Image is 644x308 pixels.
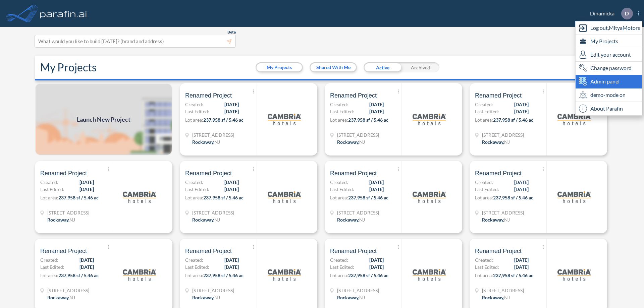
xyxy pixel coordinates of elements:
div: Rockaway, NJ [47,216,75,223]
span: Lot area: [475,117,493,123]
img: logo [413,180,446,214]
span: Created: [330,256,348,263]
span: Rockaway , [337,217,359,223]
span: Rockaway , [47,295,69,300]
span: NJ [504,217,510,223]
span: Renamed Project [330,91,377,100]
img: logo [413,103,446,136]
span: Last Edited: [185,263,209,270]
img: logo [123,180,156,214]
span: Last Edited: [330,263,354,270]
span: Beta [227,29,236,35]
span: 237,958 sf / 5.46 ac [203,117,244,123]
span: [DATE] [514,101,529,108]
span: Lot area: [40,272,58,278]
span: 321 Mt Hope Ave [337,209,379,216]
span: NJ [359,139,365,145]
span: Lot area: [330,117,348,123]
span: [DATE] [369,263,384,270]
span: NJ [214,139,220,145]
span: 237,958 sf / 5.46 ac [348,195,388,200]
span: 237,958 sf / 5.46 ac [493,117,533,123]
span: Renamed Project [40,247,87,255]
button: My Projects [257,63,302,71]
span: Created: [475,256,493,263]
span: Lot area: [330,272,348,278]
div: Dinamicka [580,8,639,19]
span: 321 Mt Hope Ave [337,287,379,294]
span: NJ [359,295,365,300]
div: Change password [576,62,642,75]
div: Rockaway, NJ [337,138,365,145]
div: Rockaway, NJ [337,216,365,223]
span: NJ [359,217,365,223]
span: 321 Mt Hope Ave [47,287,89,294]
span: Created: [330,179,348,186]
p: D [625,10,629,16]
span: Rockaway , [482,139,504,145]
span: 321 Mt Hope Ave [192,131,234,138]
span: Admin panel [590,77,620,85]
div: Rockaway, NJ [482,294,510,301]
span: [DATE] [514,108,529,115]
img: logo [39,7,88,20]
div: Rockaway, NJ [337,294,365,301]
span: Lot area: [475,195,493,200]
span: Created: [40,256,58,263]
span: [DATE] [514,179,529,186]
span: Lot area: [185,117,203,123]
span: Rockaway , [47,217,69,223]
span: Renamed Project [475,169,522,177]
span: 321 Mt Hope Ave [482,209,524,216]
span: 237,958 sf / 5.46 ac [203,272,244,278]
img: logo [413,258,446,292]
div: Admin panel [576,75,642,88]
span: [DATE] [79,263,94,270]
span: [DATE] [224,256,239,263]
span: 321 Mt Hope Ave [482,131,524,138]
span: 237,958 sf / 5.46 ac [58,195,99,200]
span: Last Edited: [185,108,209,115]
span: 321 Mt Hope Ave [192,209,234,216]
img: logo [123,258,156,292]
span: Last Edited: [475,186,499,193]
span: [DATE] [224,186,239,193]
span: [DATE] [224,263,239,270]
span: [DATE] [369,108,384,115]
span: [DATE] [224,101,239,108]
span: i [579,105,587,113]
span: [DATE] [514,263,529,270]
span: NJ [69,295,75,300]
span: Launch New Project [77,115,130,124]
span: [DATE] [224,108,239,115]
span: Renamed Project [185,247,232,255]
img: logo [557,180,591,214]
span: Lot area: [475,272,493,278]
span: 237,958 sf / 5.46 ac [348,117,388,123]
span: 237,958 sf / 5.46 ac [58,272,99,278]
span: Last Edited: [40,263,64,270]
span: My Projects [590,37,618,45]
div: My Projects [576,35,642,48]
span: [DATE] [369,256,384,263]
span: Lot area: [330,195,348,200]
img: logo [557,258,591,292]
span: NJ [69,217,75,223]
span: Created: [330,101,348,108]
span: NJ [214,217,220,223]
div: Rockaway, NJ [482,138,510,145]
span: Rockaway , [192,295,214,300]
div: Edit user [576,48,642,62]
div: About Parafin [576,102,642,115]
span: Lot area: [185,195,203,200]
span: Last Edited: [40,186,64,193]
a: Launch New Project [35,83,172,156]
span: Last Edited: [475,108,499,115]
span: [DATE] [369,186,384,193]
span: [DATE] [514,256,529,263]
span: Lot area: [185,272,203,278]
span: Change password [590,64,632,72]
span: Renamed Project [185,169,232,177]
span: Last Edited: [330,186,354,193]
span: Renamed Project [475,91,522,100]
